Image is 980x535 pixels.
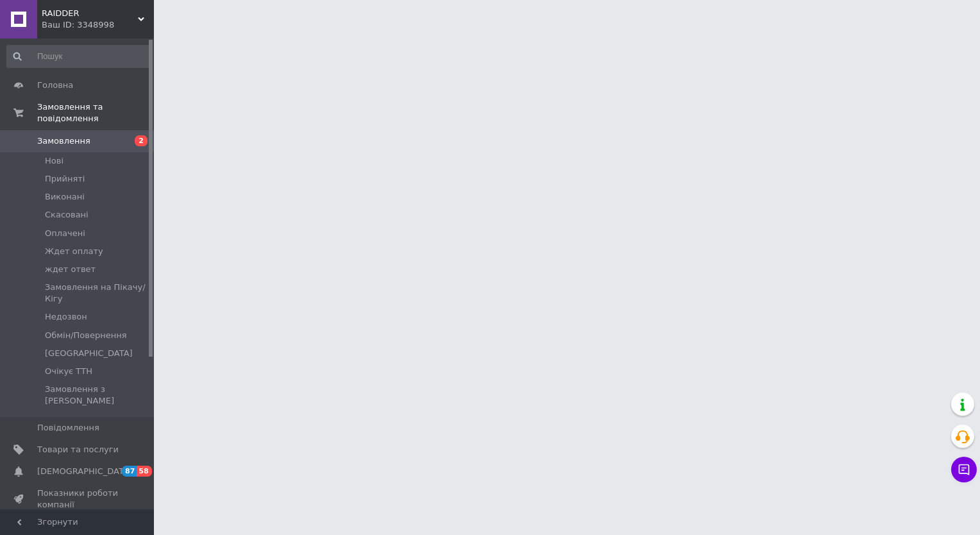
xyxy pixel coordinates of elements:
[37,444,119,455] span: Товари та послуги
[45,348,133,359] span: [GEOGRAPHIC_DATA]
[45,264,96,275] span: ждет ответ
[37,466,132,477] span: [DEMOGRAPHIC_DATA]
[137,466,151,477] span: 58
[45,282,150,305] span: Замовлення на Пікачу/Кігу
[37,422,99,434] span: Повідомлення
[45,209,89,221] span: Скасовані
[45,246,103,257] span: Ждет оплату
[37,101,154,124] span: Замовлення та повідомлення
[42,19,154,31] div: Ваш ID: 3348998
[135,135,148,146] span: 2
[45,155,63,167] span: Нові
[45,173,85,185] span: Прийняті
[45,311,87,323] span: Недозвон
[37,135,90,147] span: Замовлення
[45,366,92,377] span: Очікує ТТН
[42,8,138,19] span: RAIDDER
[951,457,977,482] button: Чат з покупцем
[45,384,150,407] span: Замовлення з [PERSON_NAME]
[45,191,85,203] span: Виконані
[6,45,151,68] input: Пошук
[37,488,119,511] span: Показники роботи компанії
[45,330,127,341] span: Обмін/Повернення
[122,466,137,477] span: 87
[37,80,73,91] span: Головна
[45,228,85,239] span: Оплачені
